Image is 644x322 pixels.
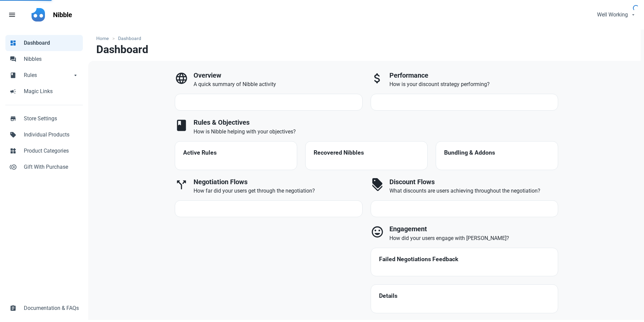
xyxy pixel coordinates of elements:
a: storeStore Settings [5,111,83,127]
p: Nibble [53,10,72,19]
h3: Negotiation Flows [194,178,363,186]
span: call_split [175,178,188,192]
p: A quick summary of Nibble activity [194,80,363,88]
a: widgetsProduct Categories [5,143,83,159]
h4: Recovered Nibbles [314,150,419,156]
h3: Performance [389,72,558,79]
span: Magic Links [24,87,79,95]
span: Dashboard [24,39,79,47]
span: store [10,115,16,121]
button: Well Working [591,8,640,22]
span: book [175,119,188,132]
span: book [10,71,16,78]
a: Home [96,35,112,42]
span: sell [10,131,16,137]
h3: Discount Flows [389,178,558,186]
span: campaign [10,87,16,94]
a: sellIndividual Products [5,127,83,143]
a: assignmentDocumentation & FAQs [5,300,83,316]
h1: Dashboard [96,43,148,55]
a: campaignMagic Links [5,83,83,99]
span: control_point_duplicate [10,163,16,170]
span: arrow_drop_down [72,71,79,78]
h3: Overview [194,72,363,79]
a: dashboardDashboard [5,35,83,51]
span: mood [371,225,384,239]
span: Individual Products [24,131,79,139]
p: How is your discount strategy performing? [389,80,558,88]
span: Well Working [597,11,628,19]
span: Rules [24,71,72,79]
span: language [175,72,188,85]
span: discount [371,178,384,192]
h4: Bundling & Addons [444,150,550,156]
span: Nibbles [24,55,79,63]
p: How far did your users get through the negotiation? [194,187,363,195]
h4: Failed Negotiations Feedback [379,256,550,263]
p: How did your users engage with [PERSON_NAME]? [389,234,558,242]
span: Product Categories [24,147,79,155]
span: Gift With Purchase [24,163,79,171]
h4: Active Rules [183,150,289,156]
span: assignment [10,304,16,311]
span: widgets [10,147,16,154]
span: menu [8,11,16,19]
p: What discounts are users achieving throughout the negotiation? [389,187,558,195]
a: control_point_duplicateGift With Purchase [5,159,83,175]
a: forumNibbles [5,51,83,67]
a: Nibble [49,5,76,24]
nav: breadcrumbs [88,30,641,43]
span: Documentation & FAQs [24,304,79,312]
span: attach_money [371,72,384,85]
h4: Details [379,293,550,299]
a: bookRulesarrow_drop_down [5,67,83,83]
h3: Engagement [389,225,558,233]
span: Store Settings [24,115,79,123]
h3: Rules & Objectives [194,119,558,126]
span: forum [10,55,16,62]
p: How is Nibble helping with your objectives? [194,128,558,136]
span: dashboard [10,39,16,46]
